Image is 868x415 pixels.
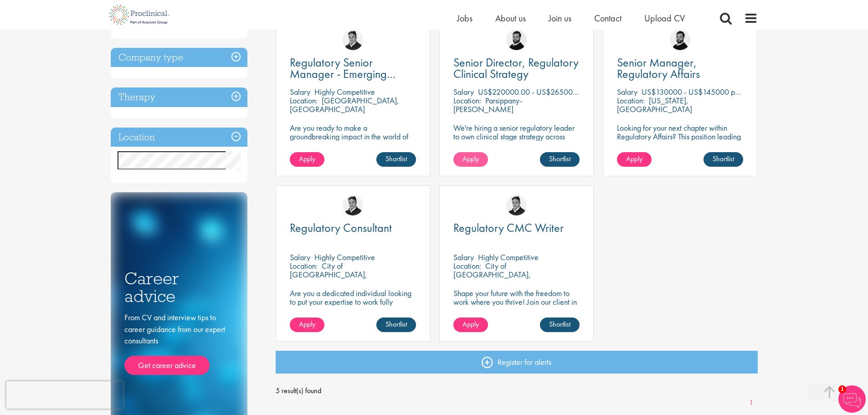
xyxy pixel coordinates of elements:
[478,252,539,262] p: Highly Competitive
[540,152,580,167] a: Shortlist
[540,318,580,332] a: Shortlist
[838,385,866,413] img: Chatbot
[290,261,318,271] span: Location:
[276,351,758,374] a: Register for alerts
[111,128,247,147] h3: Location
[453,220,564,236] span: Regulatory CMC Writer
[290,318,324,332] a: Apply
[299,154,315,164] span: Apply
[462,154,479,164] span: Apply
[617,95,692,114] p: [US_STATE], [GEOGRAPHIC_DATA]
[290,57,416,80] a: Regulatory Senior Manager - Emerging Markets
[626,154,642,164] span: Apply
[453,222,580,234] a: Regulatory CMC Writer
[457,12,473,24] a: Jobs
[299,319,315,329] span: Apply
[453,123,580,149] p: We're hiring a senior regulatory leader to own clinical stage strategy across multiple programs.
[453,289,580,315] p: Shape your future with the freedom to work where you thrive! Join our client in this fully remote...
[506,30,527,50] img: Nick Walker
[314,87,375,97] p: Highly Competitive
[549,12,571,24] a: Join us
[453,57,580,80] a: Senior Director, Regulatory Clinical Strategy
[704,152,743,167] a: Shortlist
[745,398,758,408] a: 1
[290,220,392,236] span: Regulatory Consultant
[838,385,846,393] span: 1
[290,252,310,262] span: Salary
[376,152,416,167] a: Shortlist
[453,95,531,132] p: Parsippany-[PERSON_NAME][GEOGRAPHIC_DATA], [GEOGRAPHIC_DATA]
[453,55,579,82] span: Senior Director, Regulatory Clinical Strategy
[617,55,700,82] span: Senior Manager, Regulatory Affairs
[594,12,621,24] a: Contact
[290,152,324,167] a: Apply
[343,195,363,215] img: Peter Duvall
[453,87,474,97] span: Salary
[290,289,416,332] p: Are you a dedicated individual looking to put your expertise to work fully flexibly in a remote p...
[124,270,234,305] h3: Career advice
[453,95,481,106] span: Location:
[617,152,652,167] a: Apply
[453,252,474,262] span: Salary
[290,123,416,167] p: Are you ready to make a groundbreaking impact in the world of biotechnology? Join a growing compa...
[376,318,416,332] a: Shortlist
[290,95,318,106] span: Location:
[617,87,637,97] span: Salary
[290,222,416,234] a: Regulatory Consultant
[111,48,247,67] h3: Company type
[453,261,481,271] span: Location:
[343,30,363,50] img: Peter Duvall
[124,356,210,375] a: Get career advice
[290,95,399,114] p: [GEOGRAPHIC_DATA], [GEOGRAPHIC_DATA]
[617,57,743,80] a: Senior Manager, Regulatory Affairs
[276,384,758,398] span: 5 result(s) found
[642,87,764,97] p: US$130000 - US$145000 per annum
[453,318,488,332] a: Apply
[290,87,310,97] span: Salary
[314,252,375,262] p: Highly Competitive
[290,261,367,288] p: City of [GEOGRAPHIC_DATA], [GEOGRAPHIC_DATA]
[6,381,123,409] iframe: reCAPTCHA
[462,319,479,329] span: Apply
[453,261,531,288] p: City of [GEOGRAPHIC_DATA], [GEOGRAPHIC_DATA]
[617,123,743,158] p: Looking for your next chapter within Regulatory Affairs? This position leading projects and worki...
[453,152,488,167] a: Apply
[478,87,703,97] p: US$220000.00 - US$265000 per annum + Highly Competitive Salary
[617,95,645,106] span: Location:
[670,30,690,50] img: Nick Walker
[111,87,247,107] h3: Therapy
[495,12,526,24] a: About us
[124,312,234,375] div: From CV and interview tips to career guidance from our expert consultants
[506,195,527,215] img: Peter Duvall
[644,12,685,24] a: Upload CV
[290,55,395,93] span: Regulatory Senior Manager - Emerging Markets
